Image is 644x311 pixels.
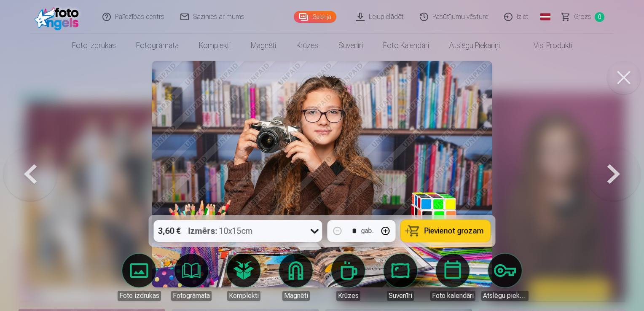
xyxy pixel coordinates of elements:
[118,291,161,301] div: Foto izdrukas
[126,34,189,57] a: Fotogrāmata
[171,291,212,301] div: Fotogrāmata
[574,12,591,22] span: Grozs
[481,254,529,301] a: Atslēgu piekariņi
[510,34,582,57] a: Visi produkti
[424,227,484,235] span: Pievienot grozam
[188,225,217,237] strong: Izmērs :
[188,220,253,242] div: 10x15cm
[439,34,510,57] a: Atslēgu piekariņi
[401,220,491,242] button: Pievienot grozam
[373,34,439,57] a: Foto kalendāri
[336,291,360,301] div: Krūzes
[481,291,529,301] div: Atslēgu piekariņi
[328,34,373,57] a: Suvenīri
[272,254,319,301] a: Magnēti
[62,34,126,57] a: Foto izdrukas
[282,291,310,301] div: Magnēti
[220,254,267,301] a: Komplekti
[168,254,215,301] a: Fotogrāmata
[189,34,241,57] a: Komplekti
[294,11,336,23] a: Galerija
[227,291,260,301] div: Komplekti
[361,226,374,236] div: gab.
[286,34,328,57] a: Krūzes
[387,291,414,301] div: Suvenīri
[154,220,185,242] div: 3,60 €
[325,254,372,301] a: Krūzes
[241,34,286,57] a: Magnēti
[377,254,424,301] a: Suvenīri
[115,254,163,301] a: Foto izdrukas
[429,254,476,301] a: Foto kalendāri
[35,3,83,30] img: /fa1
[595,12,604,22] span: 0
[430,291,475,301] div: Foto kalendāri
